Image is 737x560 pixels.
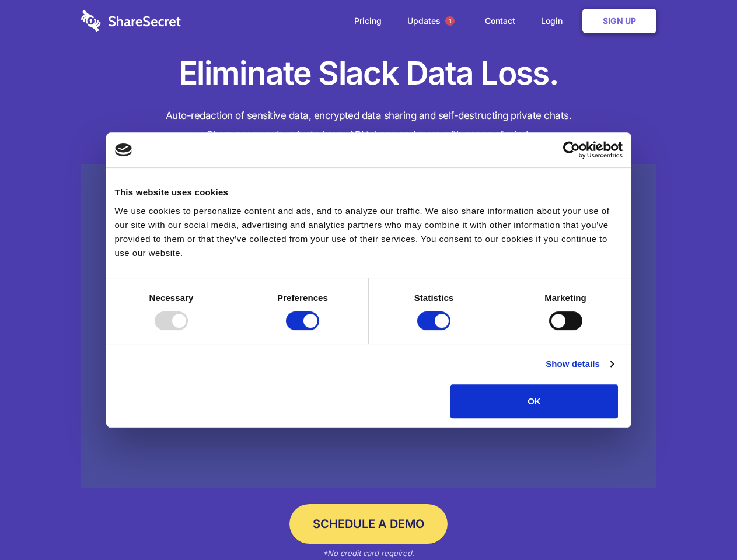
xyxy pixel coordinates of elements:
h4: Auto-redaction of sensitive data, encrypted data sharing and self-destructing private chats. Shar... [81,106,656,145]
img: logo [115,143,132,156]
a: Usercentrics Cookiebot - opens in a new window [521,141,623,159]
strong: Necessary [149,293,194,303]
iframe: Drift Widget Chat Controller [679,502,723,546]
strong: Marketing [544,293,586,303]
a: Show details [546,357,613,371]
button: OK [450,384,618,418]
h1: Eliminate Slack Data Loss. [81,52,656,94]
a: Wistia video thumbnail [81,164,656,488]
em: *No credit card required. [323,548,414,558]
div: We use cookies to personalize content and ads, and to analyze our traffic. We also share informat... [115,204,623,260]
a: Schedule a Demo [289,504,448,544]
a: Contact [473,3,527,39]
span: 1 [445,16,455,26]
a: Pricing [343,3,393,39]
a: Login [529,3,580,39]
a: Sign Up [582,9,656,33]
strong: Preferences [277,293,328,303]
strong: Statistics [414,293,454,303]
div: This website uses cookies [115,185,623,199]
img: logo-wordmark-white-trans-d4663122ce5f474addd5e946df7df03e33cb6a1c49d2221995e7729f52c070b2.svg [81,10,181,32]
